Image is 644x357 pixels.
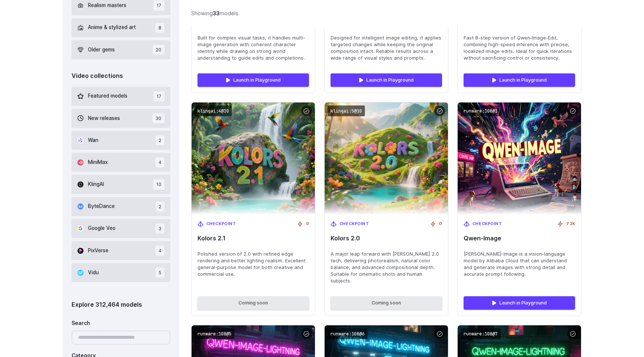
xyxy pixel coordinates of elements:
[72,71,170,81] div: Video collections
[155,246,164,256] span: 4
[464,35,575,61] span: Fast 8-step version of Qwen‑Image‑Edit, combining high-speed inference with precise, localized im...
[464,251,575,278] span: [PERSON_NAME]-Image is a vision-language model by Alibaba Cloud that can understand and generate ...
[198,296,309,310] button: Coming soon
[439,221,442,227] span: 0
[72,153,170,172] button: MiniMax 4
[328,105,365,116] code: klingai:5@10
[72,18,170,37] button: Anime & stylized art 8
[458,102,581,215] img: Qwen-Image
[88,136,98,145] span: Wan
[325,102,448,215] img: Kolors 2.0
[72,197,170,216] button: ByteDance 2
[155,224,164,234] span: 3
[331,35,442,61] span: Designed for intelligent image editing, it applies targeted changes while keeping the original co...
[328,328,367,339] code: runware:108@6
[152,113,164,123] span: 30
[331,235,442,242] span: Kolors 2.0
[72,109,170,128] button: New releases 30
[156,135,164,145] span: 2
[88,92,127,100] span: Featured models
[191,9,239,18] div: Showing models
[72,263,170,282] button: Vidu 5
[88,1,126,10] span: Realism masters
[198,251,309,278] span: Polished version of 2.0 with refined edge rendering and better lighting realism. Excellent genera...
[464,73,575,87] a: Launch in Playground
[155,23,164,33] span: 8
[198,35,309,61] span: Built for complex visual tasks, it handles multi-image generation with coherent character identit...
[72,40,170,59] button: Older gems 20
[331,251,442,284] span: A major leap forward with [PERSON_NAME] 2.0 tech, delivering photorealism, natural color balance,...
[195,105,232,116] code: klingai:4@10
[154,0,164,10] span: 17
[461,105,501,116] code: runware:108@1
[155,157,164,167] span: 4
[88,224,116,233] span: Google Veo
[88,247,108,255] span: PixVerse
[88,158,108,167] span: MiniMax
[464,296,575,310] a: Launch in Playground
[72,87,170,106] button: Featured models 17
[156,268,164,278] span: 5
[88,46,115,54] span: Older gems
[72,219,170,238] button: Google Veo 3
[331,73,442,87] a: Launch in Playground
[206,221,236,227] span: Checkpoint
[72,300,170,310] div: Explore 312,464 models
[88,180,104,189] span: KlingAI
[72,131,170,150] button: Wan 2
[88,23,136,32] span: Anime & stylized art
[153,45,164,55] span: 20
[213,10,220,16] strong: 33
[195,328,234,339] code: runware:108@5
[88,114,120,123] span: New releases
[72,241,170,260] button: PixVerse 4
[198,73,309,87] a: Launch in Playground
[153,179,164,189] span: 10
[473,221,502,227] span: Checkpoint
[88,269,99,277] span: Vidu
[198,235,309,242] span: Kolors 2.1
[566,221,575,227] span: 7.2K
[464,235,575,242] span: Qwen-Image
[88,202,115,211] span: ByteDance
[340,221,369,227] span: Checkpoint
[461,328,501,339] code: runware:108@7
[306,221,309,227] span: 0
[154,91,164,101] span: 17
[72,175,170,194] button: KlingAI 10
[192,102,315,215] img: Kolors 2.1
[72,319,90,328] label: Search
[331,296,442,310] button: Coming soon
[156,202,164,212] span: 2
